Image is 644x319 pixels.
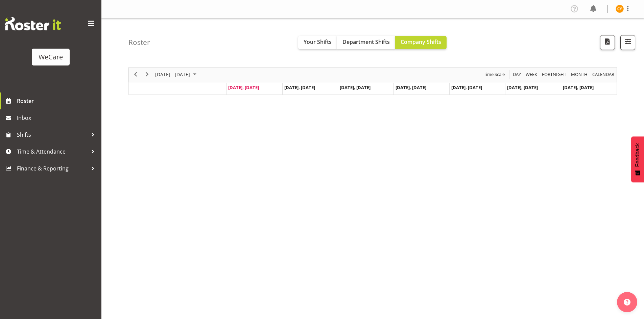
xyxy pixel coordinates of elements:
[39,52,63,62] div: WeCare
[284,84,315,90] span: [DATE], [DATE]
[570,70,589,79] button: Timeline Month
[130,68,141,82] div: previous period
[483,70,506,79] button: Time Scale
[525,70,538,79] span: Week
[17,147,88,157] span: Time & Attendance
[141,68,153,82] div: next period
[396,84,426,90] span: [DATE], [DATE]
[153,68,200,82] div: October 06 - 12, 2025
[401,38,441,46] span: Company Shifts
[483,70,505,79] span: Time Scale
[128,38,150,46] h4: Roster
[541,70,567,79] span: Fortnight
[128,67,617,95] div: Timeline Week of October 6, 2025
[570,70,588,79] span: Month
[17,130,88,140] span: Shifts
[512,70,522,79] button: Timeline Day
[592,70,615,79] span: calendar
[507,84,538,90] span: [DATE], [DATE]
[525,70,539,79] button: Timeline Week
[512,70,522,79] span: Day
[600,35,615,50] button: Download a PDF of the roster according to the set date range.
[451,84,482,90] span: [DATE], [DATE]
[624,299,630,305] img: help-xxl-2.png
[17,163,88,174] span: Finance & Reporting
[228,84,259,90] span: [DATE], [DATE]
[17,113,98,123] span: Inbox
[143,70,152,79] button: Next
[541,70,568,79] button: Fortnight
[631,136,644,182] button: Feedback - Show survey
[154,70,191,79] span: [DATE] - [DATE]
[395,36,447,49] button: Company Shifts
[337,36,395,49] button: Department Shifts
[298,36,337,49] button: Your Shifts
[591,70,616,79] button: Month
[5,17,61,30] img: Rosterit website logo
[154,70,199,79] button: October 2025
[635,143,641,167] span: Feedback
[131,70,140,79] button: Previous
[17,96,98,106] span: Roster
[342,38,390,46] span: Department Shifts
[620,35,635,50] button: Filter Shifts
[616,5,624,13] img: christianna-yu11912.jpg
[563,84,594,90] span: [DATE], [DATE]
[340,84,371,90] span: [DATE], [DATE]
[304,38,332,46] span: Your Shifts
